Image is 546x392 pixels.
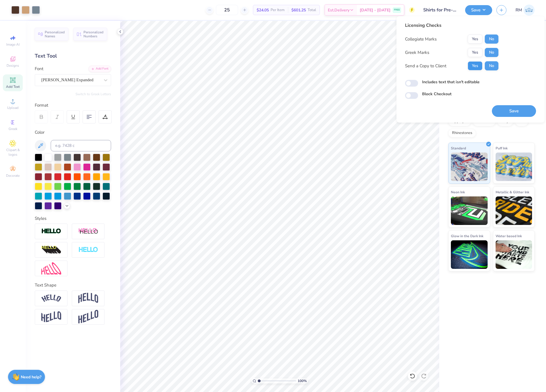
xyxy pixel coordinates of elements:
div: Send a Copy to Client [405,63,446,69]
img: Flag [41,311,61,322]
div: Text Shape [35,282,111,289]
a: RM [516,5,535,16]
div: Text Tool [35,52,111,60]
input: e.g. 7428 c [51,140,111,151]
div: Collegiate Marks [405,36,437,42]
img: Free Distort [41,262,61,275]
span: Standard [451,145,466,151]
span: Per Item [271,7,285,13]
div: Format [35,102,112,109]
button: No [485,48,498,57]
span: $24.05 [257,7,269,13]
span: Puff Ink [496,145,508,151]
img: Arch [78,293,98,304]
img: Negative Space [78,247,98,253]
span: FREE [394,8,400,12]
img: Rise [78,310,98,324]
button: Save [465,5,492,15]
button: Yes [468,61,482,70]
div: Rhinestones [448,129,476,137]
img: Water based Ink [496,240,532,269]
span: RM [516,7,522,13]
label: Block Checkout [422,91,451,97]
span: Upload [7,105,19,110]
button: Yes [468,48,482,57]
span: Clipart & logos [3,148,23,157]
img: Stroke [41,228,61,235]
img: Neon Ink [451,196,488,225]
span: Add Text [6,84,20,89]
span: Est. Delivery [328,7,349,13]
span: Neon Ink [451,189,465,195]
img: Glow in the Dark Ink [451,240,488,269]
span: Designs [7,63,19,68]
input: – – [216,5,238,15]
div: Add Font [89,66,111,72]
span: Image AI [6,42,20,47]
button: No [485,61,498,70]
span: 100 % [298,378,307,383]
span: Glow in the Dark Ink [451,233,483,239]
label: Font [35,66,43,72]
span: Personalized Numbers [83,30,104,38]
button: Switch to Greek Letters [75,92,111,96]
img: Arc [41,294,61,302]
button: Save [492,105,536,117]
input: Untitled Design [419,4,461,16]
img: Ronald Manipon [523,5,535,16]
span: Greek [9,127,17,131]
button: Yes [468,34,482,44]
span: Total [308,7,316,13]
img: Standard [451,153,488,181]
div: Color [35,129,111,136]
span: Decorate [6,173,20,178]
button: No [485,34,498,44]
div: Styles [35,215,111,222]
img: Metallic & Glitter Ink [496,196,532,225]
img: Puff Ink [496,153,532,181]
span: [DATE] - [DATE] [360,7,390,13]
span: Personalized Names [45,30,65,38]
span: Metallic & Glitter Ink [496,189,529,195]
img: 3d Illusion [41,245,61,255]
div: Licensing Checks [405,22,498,29]
strong: Need help? [21,374,41,380]
label: Includes text that isn't editable [422,79,480,85]
div: Greek Marks [405,49,429,56]
img: Shadow [78,228,98,235]
span: $601.25 [291,7,306,13]
span: Water based Ink [496,233,522,239]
